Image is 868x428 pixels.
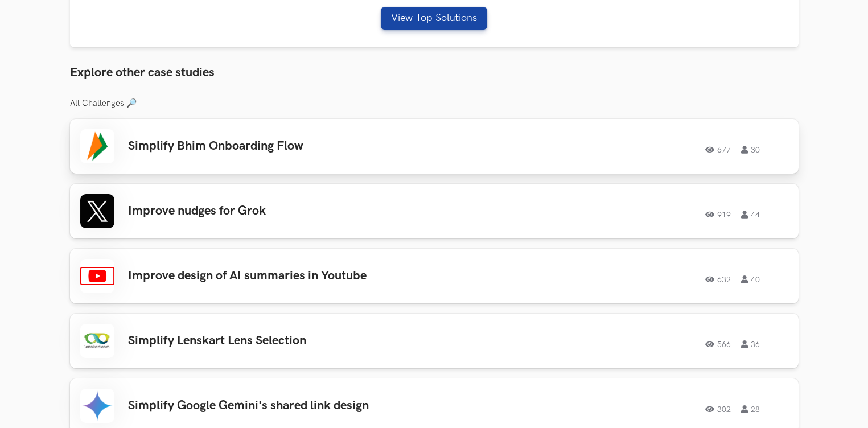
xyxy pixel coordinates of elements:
[128,269,451,283] h3: Improve design of AI summaries in Youtube
[705,211,731,219] span: 919
[741,275,760,283] span: 40
[741,340,760,348] span: 36
[70,314,799,368] a: Simplify Lenskart Lens Selection56636
[705,146,731,154] span: 677
[741,146,760,154] span: 30
[70,184,799,238] a: Improve nudges for Grok91944
[741,211,760,219] span: 44
[705,275,731,283] span: 632
[128,204,451,219] h3: Improve nudges for Grok
[705,405,731,413] span: 302
[70,98,799,109] h3: All Challenges 🔎
[70,65,799,80] h3: Explore other case studies
[128,398,451,413] h3: Simplify Google Gemini's shared link design
[381,7,487,30] button: View Top Solutions
[128,139,451,154] h3: Simplify Bhim Onboarding Flow
[128,334,451,348] h3: Simplify Lenskart Lens Selection
[741,405,760,413] span: 28
[70,119,799,174] a: Simplify Bhim Onboarding Flow67730
[705,340,731,348] span: 566
[70,249,799,303] a: Improve design of AI summaries in Youtube63240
